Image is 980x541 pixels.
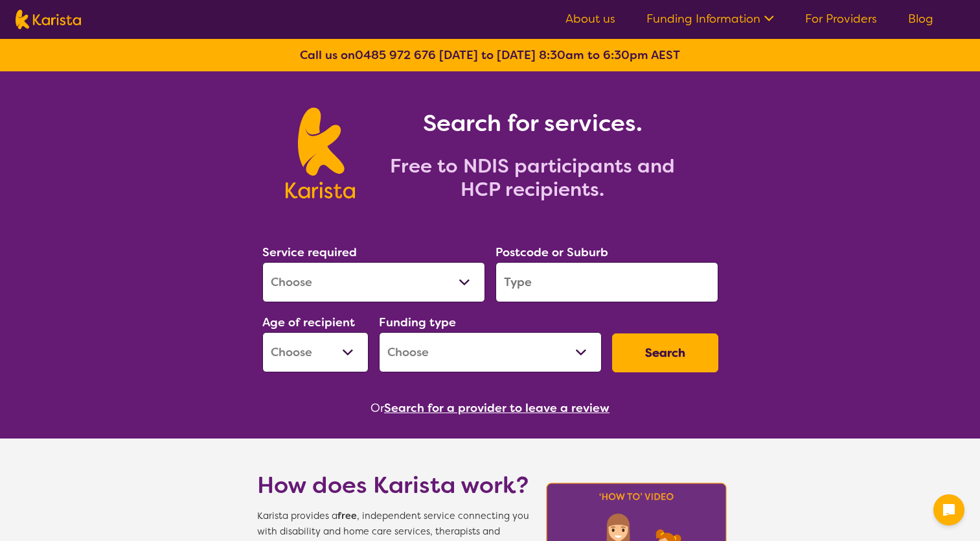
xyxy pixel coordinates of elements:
span: Or [370,398,384,418]
label: Postcode or Suburb [496,245,608,260]
img: Karista logo [286,108,355,198]
h2: Free to NDIS participants and HCP recipients. [370,154,694,201]
a: Funding Information [646,11,774,27]
a: 0485 972 676 [355,47,436,63]
button: Search [612,333,718,372]
img: Karista logo [16,10,81,29]
h1: How does Karista work? [257,470,529,501]
button: Search for a provider to leave a review [384,398,610,418]
label: Age of recipient [262,315,355,330]
h1: Search for services. [370,108,694,139]
b: free [337,510,357,522]
a: About us [565,11,615,27]
input: Type [496,262,718,302]
a: Blog [908,11,933,27]
a: For Providers [805,11,877,27]
b: Call us on [DATE] to [DATE] 8:30am to 6:30pm AEST [300,47,680,63]
label: Service required [262,245,357,260]
label: Funding type [379,315,456,330]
